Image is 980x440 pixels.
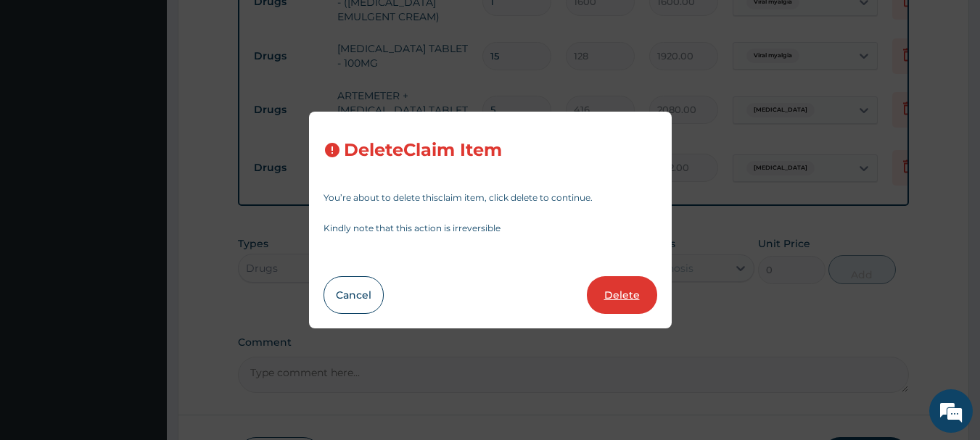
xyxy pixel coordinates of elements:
h3: Delete Claim Item [344,141,502,160]
div: Minimize live chat window [238,7,273,42]
span: We're online! [84,129,200,275]
textarea: Type your message and hit 'Enter' [7,289,276,340]
img: d_794563401_company_1708531726252_794563401 [27,72,59,109]
button: Delete [587,276,657,314]
p: Kindly note that this action is irreversible [324,224,657,233]
button: Cancel [324,276,384,314]
p: You’re about to delete this claim item , click delete to continue. [324,194,657,202]
div: Chat with us now [75,81,244,100]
